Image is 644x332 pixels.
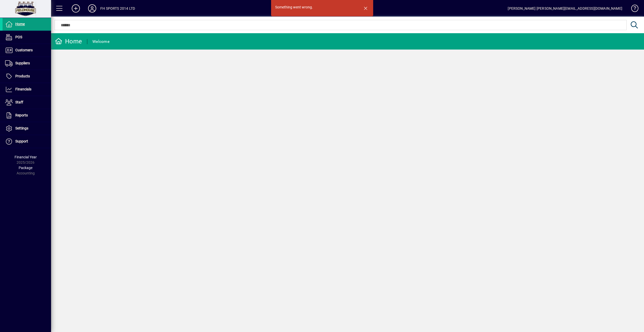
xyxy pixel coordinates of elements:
a: Settings [3,122,51,135]
a: Staff [3,96,51,109]
a: Products [3,70,51,83]
a: Financials [3,83,51,96]
div: [PERSON_NAME] [PERSON_NAME][EMAIL_ADDRESS][DOMAIN_NAME] [508,4,622,13]
span: Financials [15,87,31,91]
div: Home [55,37,82,45]
a: Suppliers [3,57,51,70]
span: Staff [15,100,23,104]
span: Support [15,139,28,143]
span: Home [15,22,25,26]
a: Knowledge Base [627,1,638,18]
a: POS [3,31,51,44]
span: Settings [15,126,28,130]
span: POS [15,35,22,39]
a: Support [3,135,51,148]
button: Add [68,4,84,13]
span: Customers [15,48,33,52]
a: Customers [3,44,51,57]
span: Products [15,74,30,78]
div: FH SPORTS 2014 LTD [100,4,135,13]
button: Profile [84,4,100,13]
div: Welcome [92,38,110,46]
a: Reports [3,109,51,122]
span: Financial Year [15,155,37,159]
span: Reports [15,113,28,117]
span: Package [19,166,32,170]
span: Suppliers [15,61,30,65]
